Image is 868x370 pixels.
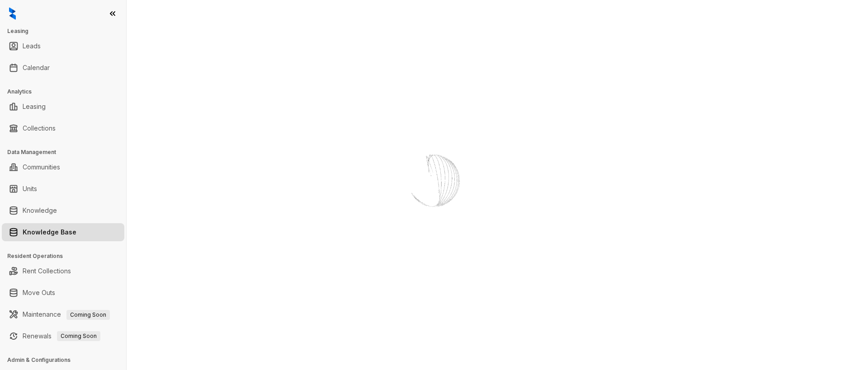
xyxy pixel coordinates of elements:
a: Collections [23,119,56,137]
h3: Admin & Configurations [7,356,126,364]
li: Communities [2,158,124,176]
a: Leasing [23,98,46,116]
div: Loading... [418,226,450,235]
a: Communities [23,158,60,176]
li: Knowledge Base [2,223,124,241]
li: Knowledge [2,201,124,220]
li: Move Outs [2,284,124,302]
li: Leasing [2,98,124,116]
a: RenewalsComing Soon [23,327,100,345]
a: Units [23,180,37,198]
li: Leads [2,37,124,55]
img: logo [9,7,16,20]
span: Coming Soon [57,331,100,341]
a: Rent Collections [23,262,71,280]
li: Units [2,180,124,198]
a: Knowledge [23,201,57,220]
li: Rent Collections [2,262,124,280]
h3: Data Management [7,148,126,156]
a: Calendar [23,59,50,77]
h3: Analytics [7,88,126,96]
li: Renewals [2,327,124,345]
span: Coming Soon [66,310,110,320]
a: Move Outs [23,284,55,302]
h3: Leasing [7,27,126,35]
li: Maintenance [2,305,124,323]
img: Loader [389,136,479,226]
h3: Resident Operations [7,252,126,260]
a: Knowledge Base [23,223,76,241]
a: Leads [23,37,41,55]
li: Collections [2,119,124,137]
li: Calendar [2,59,124,77]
